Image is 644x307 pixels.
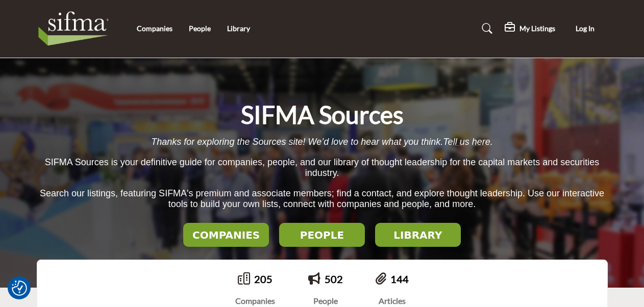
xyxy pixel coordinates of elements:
img: Revisit consent button [12,280,27,296]
button: LIBRARY [375,223,461,247]
span: Log In [576,24,595,33]
h1: SIFMA Sources [241,99,404,131]
div: People [308,295,343,307]
span: Search our listings, featuring SIFMA's premium and associate members; find a contact, and explore... [40,188,604,209]
button: Consent Preferences [12,280,27,296]
h2: COMPANIES [186,229,266,241]
h2: PEOPLE [282,229,362,241]
div: Companies [235,295,275,307]
button: COMPANIES [183,223,269,247]
a: 502 [325,273,343,285]
div: Articles [376,295,409,307]
button: Log In [563,19,608,38]
span: SIFMA Sources is your definitive guide for companies, people, and our library of thought leadersh... [45,157,600,178]
a: Companies [137,24,172,33]
span: Thanks for exploring the Sources site! We’d love to hear what you think. . [151,137,492,147]
img: Site Logo [37,8,116,49]
a: 205 [254,273,273,285]
a: 144 [390,273,409,285]
a: Search [472,20,499,37]
a: Tell us here [443,137,490,147]
h5: My Listings [519,24,555,33]
a: People [189,24,211,33]
h2: LIBRARY [378,229,458,241]
button: PEOPLE [279,223,365,247]
div: My Listings [505,22,555,35]
a: Library [227,24,250,33]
